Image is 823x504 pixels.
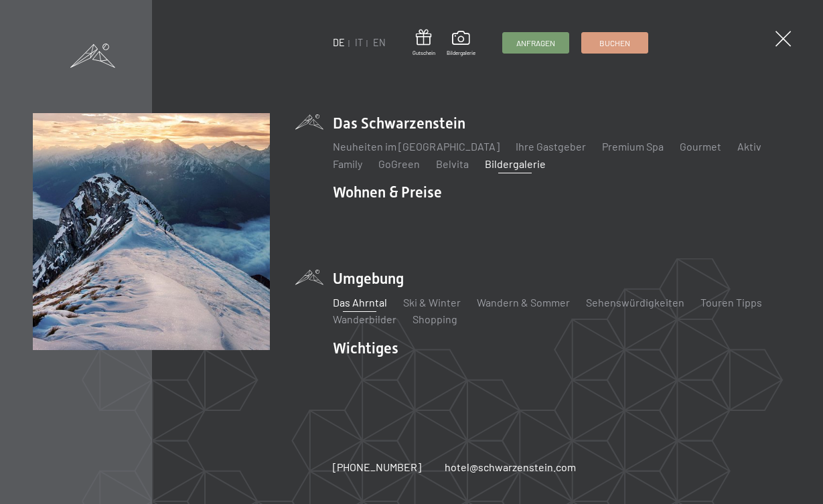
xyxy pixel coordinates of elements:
[378,157,420,170] a: GoGreen
[680,140,721,153] a: Gourmet
[333,313,396,325] a: Wanderbilder
[436,157,469,170] a: Belvita
[477,296,570,309] a: Wandern & Sommer
[333,460,421,475] a: [PHONE_NUMBER]
[516,140,586,153] a: Ihre Gastgeber
[333,157,362,170] a: Family
[373,37,386,48] a: EN
[516,37,555,49] span: Anfragen
[333,296,387,309] a: Das Ahrntal
[413,29,435,57] a: Gutschein
[413,50,435,57] span: Gutschein
[403,296,461,309] a: Ski & Winter
[333,460,421,473] span: [PHONE_NUMBER]
[447,50,475,57] span: Bildergalerie
[333,140,500,153] a: Neuheiten im [GEOGRAPHIC_DATA]
[355,37,363,48] a: IT
[737,140,761,153] a: Aktiv
[586,296,684,309] a: Sehenswürdigkeiten
[485,157,546,170] a: Bildergalerie
[413,313,457,325] a: Shopping
[582,33,648,53] a: Buchen
[602,140,664,153] a: Premium Spa
[333,37,345,48] a: DE
[447,31,475,56] a: Bildergalerie
[445,460,576,475] a: hotel@schwarzenstein.com
[700,296,762,309] a: Touren Tipps
[599,37,630,49] span: Buchen
[503,33,569,53] a: Anfragen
